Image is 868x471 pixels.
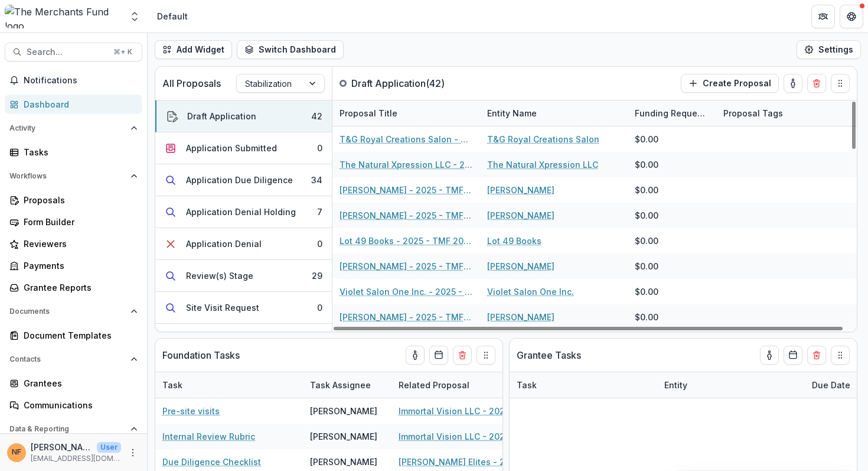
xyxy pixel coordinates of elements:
button: Drag [477,346,495,365]
a: [PERSON_NAME] - 2025 - TMF 2025 Stabilization Grant Program [340,184,473,196]
button: Site Visit Request0 [155,292,332,324]
span: Contacts [9,355,126,363]
div: 34 [311,174,322,186]
button: Application Denial Holding7 [155,196,332,228]
div: Task [155,379,190,391]
button: Application Due Diligence34 [155,164,332,196]
a: Due Diligence Checklist [162,456,261,468]
div: Entity [657,372,805,398]
div: Entity Name [480,100,628,126]
div: ⌘ + K [111,46,135,59]
span: Notifications [24,76,138,86]
span: Data & Reporting [9,425,126,433]
div: Task Assignee [303,379,378,391]
div: Proposal Title [332,100,480,126]
a: Lot 49 Books [487,235,541,247]
div: Proposal Title [332,107,404,119]
p: Foundation Tasks [162,348,240,362]
div: $0.00 [635,184,658,196]
div: Application Submitted [186,142,277,154]
p: All Proposals [162,76,221,90]
a: T&G Royal Creations Salon - 2025 - TMF 2025 Stabilization Grant Program [340,133,473,145]
div: [PERSON_NAME] [310,456,377,468]
button: Notifications [5,71,142,90]
div: Natalie Francis [12,449,21,456]
div: Proposal Tags [716,100,864,126]
span: Workflows [9,172,126,180]
div: Document Templates [24,329,133,342]
div: Site Visit Request [186,301,259,314]
button: Open Activity [5,119,142,138]
div: Task [510,372,657,398]
div: Entity Name [480,107,544,119]
a: [PERSON_NAME] - 2025 - TMF 2025 Stabilization Grant Program [340,260,473,272]
a: [PERSON_NAME] [487,209,554,222]
button: Delete card [807,346,826,365]
button: Partners [811,5,835,28]
div: 0 [317,301,322,314]
div: Funding Requested [628,100,716,126]
p: [PERSON_NAME] [31,441,92,453]
button: Open Contacts [5,350,142,369]
a: Lot 49 Books - 2025 - TMF 2025 Stabilization Grant Program [340,235,473,247]
button: Calendar [784,346,802,365]
div: $0.00 [635,260,658,272]
a: Communications [5,395,142,415]
nav: breadcrumb [152,8,192,25]
span: Documents [9,307,126,316]
div: 0 [317,238,322,250]
div: Proposal Tags [716,107,790,119]
button: Settings [797,40,861,59]
div: 0 [317,142,322,154]
div: Entity [657,379,694,391]
div: 42 [311,110,322,122]
a: Immortal Vision LLC - 2025 - TMF 2025 Stabilization Grant Program [399,430,532,443]
div: 7 [317,206,322,218]
div: Related Proposal [391,372,539,398]
a: Grantee Reports [5,278,142,297]
div: Task [155,372,303,398]
button: Draft Application42 [155,100,332,132]
div: Dashboard [24,98,133,111]
a: Reviewers [5,234,142,254]
div: Task Assignee [303,372,391,398]
a: [PERSON_NAME] [487,184,554,196]
button: Application Submitted0 [155,132,332,164]
div: Review(s) Stage [186,269,253,282]
div: Tasks [24,146,133,158]
a: Grantees [5,373,142,393]
a: Tasks [5,142,142,162]
div: Application Due Diligence [186,174,293,186]
a: [PERSON_NAME] - 2025 - TMF 2025 Stabilization Grant Program [340,311,473,323]
button: Open Documents [5,302,142,321]
div: Payments [24,259,133,272]
a: Violet Salon One Inc. [487,285,574,298]
div: $0.00 [635,158,658,171]
img: The Merchants Fund logo [5,5,122,28]
a: Proposals [5,190,142,210]
div: $0.00 [635,133,658,145]
button: Drag [831,346,850,365]
a: T&G Royal Creations Salon [487,133,599,145]
a: Immortal Vision LLC - 2025 - TMF 2025 Stabilization Grant Program [399,405,532,417]
button: Calendar [429,346,448,365]
a: The Natural Xpression LLC [487,158,598,171]
div: Application Denial Holding [186,206,296,218]
div: 29 [312,269,322,282]
button: Review(s) Stage29 [155,260,332,292]
a: Form Builder [5,212,142,232]
div: Related Proposal [391,379,477,391]
div: Form Builder [24,216,133,228]
div: Proposals [24,194,133,206]
a: [PERSON_NAME] Elites - 2025 - TMF 2025 Stabilization Grant Program [399,456,532,468]
p: Draft Application ( 42 ) [351,76,445,90]
div: Funding Requested [628,107,716,119]
a: [PERSON_NAME] [487,311,554,323]
div: Grantees [24,377,133,389]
